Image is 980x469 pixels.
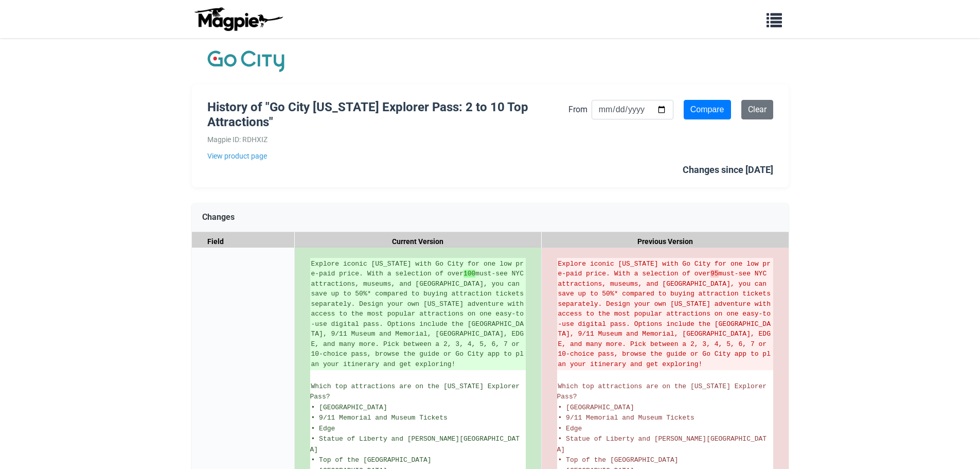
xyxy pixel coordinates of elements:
[207,100,568,130] h1: History of "Go City [US_STATE] Explorer Pass: 2 to 10 Top Attractions"
[310,383,524,401] span: Which top attractions are on the [US_STATE] Explorer Pass?
[557,383,771,401] span: Which top attractions are on the [US_STATE] Explorer Pass?
[557,435,767,454] span: • Statue of Liberty and [PERSON_NAME][GEOGRAPHIC_DATA]
[311,425,335,432] span: • Edge
[207,134,568,145] div: Magpie ID: RDHXIZ
[310,435,520,454] span: • Statue of Liberty and [PERSON_NAME][GEOGRAPHIC_DATA]
[464,270,475,277] strong: 100
[192,7,284,31] img: logo-ab69f6fb50320c5b225c76a69d11143b.png
[558,404,634,411] span: • [GEOGRAPHIC_DATA]
[558,414,694,422] span: • 9/11 Memorial and Museum Tickets
[684,100,731,119] input: Compare
[311,414,448,422] span: • 9/11 Memorial and Museum Tickets
[741,100,773,119] a: Clear
[207,150,568,162] a: View product page
[295,232,542,251] div: Current Version
[558,259,772,370] del: Explore iconic [US_STATE] with Go City for one low pre-paid price. With a selection of over must-...
[568,103,587,116] label: From
[558,425,582,432] span: • Edge
[710,270,719,277] strong: 95
[192,232,295,251] div: Field
[683,163,773,178] div: Changes since [DATE]
[192,203,789,232] div: Changes
[311,259,525,370] ins: Explore iconic [US_STATE] with Go City for one low pre-paid price. With a selection of over must-...
[542,232,789,251] div: Previous Version
[311,456,432,464] span: • Top of the [GEOGRAPHIC_DATA]
[311,404,387,411] span: • [GEOGRAPHIC_DATA]
[558,456,679,464] span: • Top of the [GEOGRAPHIC_DATA]
[207,48,284,74] img: Company Logo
